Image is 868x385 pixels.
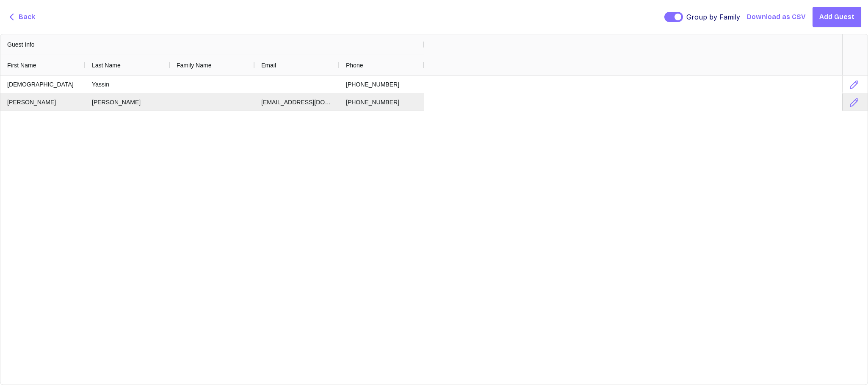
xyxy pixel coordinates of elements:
[813,7,861,27] button: Add Guest
[7,62,36,69] span: First Name
[85,93,170,111] div: [PERSON_NAME]
[254,93,339,111] div: [EMAIL_ADDRESS][DOMAIN_NAME]
[177,62,211,69] span: Family Name
[85,75,170,93] div: Yassin
[339,93,424,111] div: [PHONE_NUMBER]
[747,12,806,22] button: Download as CSV
[0,75,85,93] div: [DEMOGRAPHIC_DATA]
[339,75,424,93] div: [PHONE_NUMBER]
[686,12,740,22] span: Group by Family
[261,62,276,69] span: Email
[7,41,35,48] span: Guest Info
[819,12,854,22] span: Add Guest
[346,62,363,69] span: Phone
[19,12,35,22] span: Back
[7,12,35,22] button: Back
[92,62,121,69] span: Last Name
[0,93,85,111] div: [PERSON_NAME]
